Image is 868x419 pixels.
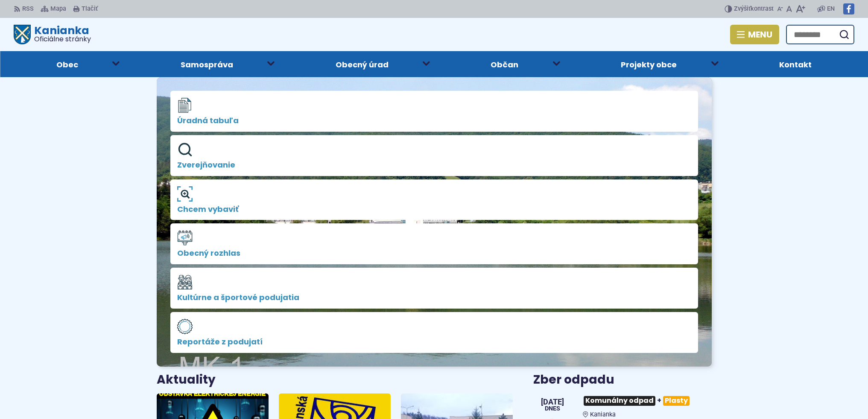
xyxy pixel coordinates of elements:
img: Prejsť na Facebook stránku [843,3,854,14]
span: Obecný rozhlas [177,249,691,257]
span: EN [827,4,835,14]
a: Projekty obce [578,51,719,77]
a: EN [825,4,836,14]
span: Oficiálne stránky [34,36,91,43]
a: Obecný rozhlas [170,223,698,264]
span: Občan [491,51,518,77]
button: Otvoriť podmenu pre [705,55,725,72]
span: Kanianka [590,411,616,418]
span: Kontakt [779,51,812,77]
span: Plasty [663,396,690,406]
span: Projekty obce [621,51,677,77]
span: RSS [22,4,34,14]
a: Zverejňovanie [170,135,698,176]
span: Tlačiť [82,6,98,13]
a: Reportáže z podujatí [170,312,698,353]
span: Zvýšiť [734,5,751,12]
span: kontrast [734,6,774,13]
span: Dnes [541,406,564,412]
span: Kultúrne a športové podujatia [177,293,691,302]
span: Menu [748,31,772,38]
span: Obecný úrad [336,51,389,77]
a: Kultúrne a športové podujatia [170,268,698,309]
span: Samospráva [181,51,233,77]
button: Menu [730,25,779,44]
span: Úradná tabuľa [177,116,691,125]
span: Reportáže z podujatí [177,338,691,346]
button: Otvoriť podmenu pre [106,55,126,72]
a: Chcem vybaviť [170,179,698,220]
a: Úradná tabuľa [170,91,698,132]
button: Otvoriť podmenu pre [547,55,566,72]
h1: Kanianka [31,25,91,43]
h3: Aktuality [157,373,216,387]
a: Občan [448,51,561,77]
button: Otvoriť podmenu pre [417,55,436,72]
span: Obec [56,51,78,77]
a: Komunálny odpad+Plasty Kanianka [DATE] Dnes [533,393,711,418]
span: [DATE] [541,398,564,406]
img: Prejsť na domovskú stránku [14,25,31,44]
span: Mapa [50,4,66,14]
h3: Zber odpadu [533,373,711,387]
a: Samospráva [138,51,276,77]
span: Chcem vybaviť [177,205,691,214]
span: Zverejňovanie [177,161,691,169]
a: Kontakt [736,51,854,77]
button: Otvoriť podmenu pre [261,55,281,72]
a: Logo Kanianka, prejsť na domovskú stránku. [14,25,91,44]
h3: + [583,393,711,409]
span: Komunálny odpad [584,396,655,406]
a: Obecný úrad [293,51,431,77]
a: Obec [14,51,121,77]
